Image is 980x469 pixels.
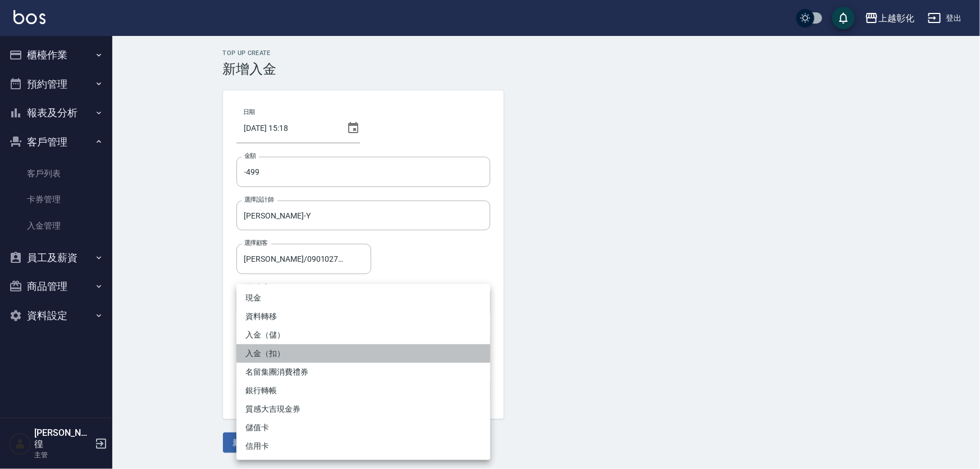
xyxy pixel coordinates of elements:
li: 銀行轉帳 [236,381,490,400]
li: 現金 [236,289,490,307]
li: 入金（儲） [236,326,490,344]
li: 資料轉移 [236,307,490,326]
li: 入金（扣） [236,344,490,363]
li: 儲值卡 [236,418,490,437]
li: 信用卡 [236,437,490,456]
li: 名留集團消費禮券 [236,363,490,381]
li: 質感大吉現金券 [236,400,490,418]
